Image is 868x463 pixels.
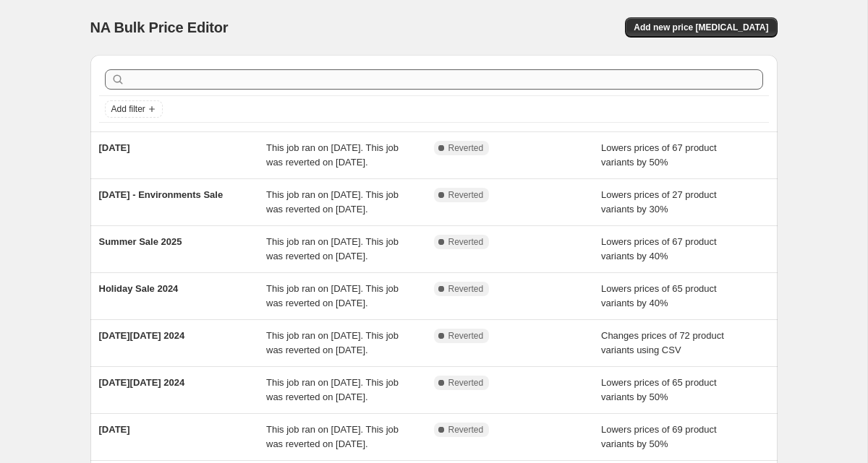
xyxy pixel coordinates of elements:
[448,330,484,342] span: Reverted
[90,20,229,35] span: NA Bulk Price Editor
[99,377,185,388] span: [DATE][DATE] 2024
[448,236,484,248] span: Reverted
[634,22,768,33] span: Add new price [MEDICAL_DATA]
[266,330,399,355] span: This job ran on [DATE]. This job was reverted on [DATE].
[601,142,717,168] span: Lowers prices of 67 product variants by 50%
[99,330,185,341] span: [DATE][DATE] 2024
[266,377,399,402] span: This job ran on [DATE]. This job was reverted on [DATE].
[105,100,163,118] button: Add filter
[601,236,717,261] span: Lowers prices of 67 product variants by 40%
[601,189,717,215] span: Lowers prices of 27 product variants by 30%
[601,424,717,449] span: Lowers prices of 69 product variants by 50%
[266,189,399,215] span: This job ran on [DATE]. This job was reverted on [DATE].
[448,283,484,295] span: Reverted
[625,17,777,38] button: Add new price [MEDICAL_DATA]
[448,424,484,436] span: Reverted
[601,283,717,308] span: Lowers prices of 65 product variants by 40%
[99,142,130,153] span: [DATE]
[111,103,145,115] span: Add filter
[266,424,399,449] span: This job ran on [DATE]. This job was reverted on [DATE].
[266,236,399,261] span: This job ran on [DATE]. This job was reverted on [DATE].
[99,283,179,294] span: Holiday Sale 2024
[266,283,399,308] span: This job ran on [DATE]. This job was reverted on [DATE].
[99,424,130,435] span: [DATE]
[99,236,182,247] span: Summer Sale 2025
[448,377,484,389] span: Reverted
[601,377,717,402] span: Lowers prices of 65 product variants by 50%
[448,142,484,154] span: Reverted
[601,330,724,355] span: Changes prices of 72 product variants using CSV
[266,142,399,168] span: This job ran on [DATE]. This job was reverted on [DATE].
[99,189,224,200] span: [DATE] - Environments Sale
[448,189,484,201] span: Reverted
